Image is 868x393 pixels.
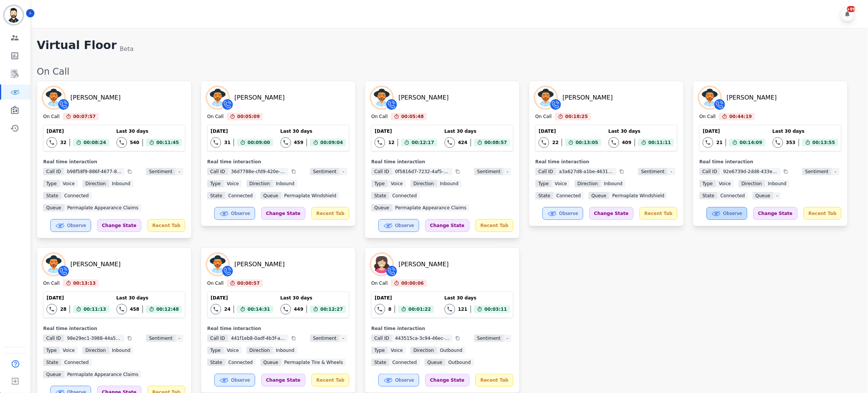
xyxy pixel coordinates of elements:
span: voice [716,180,734,187]
span: Type [43,347,60,354]
div: 458 [130,306,139,312]
span: Direction [575,180,601,187]
span: 0f5816d7-7232-4af5-8d56-eeddeeabad0d [392,168,453,175]
span: Type [371,347,388,354]
span: Direction [246,347,273,354]
div: On Call [207,280,223,287]
span: Permaplate Appearance Claims [64,204,141,212]
div: 22 [552,140,559,146]
span: 00:12:48 [157,305,179,313]
div: On Call [699,114,716,120]
div: Change State [753,207,798,220]
div: [PERSON_NAME] [234,260,285,269]
span: - [832,168,839,175]
span: connected [225,359,256,366]
span: voice [224,347,242,354]
img: Avatar [535,87,556,108]
div: [DATE] [211,295,273,301]
div: Recent Tab [312,374,349,387]
span: Queue [43,371,64,378]
span: voice [552,180,570,187]
div: Last 30 days [773,128,839,134]
div: Recent Tab [476,374,513,387]
span: 00:14:09 [740,139,763,146]
span: Queue [753,192,773,200]
div: On Call [371,280,387,287]
span: State [207,192,225,200]
div: Real time interaction [43,159,185,165]
span: Sentiment [474,335,504,342]
span: connected [389,192,420,200]
span: Type [371,180,388,187]
span: Queue [371,204,392,212]
img: Avatar [371,254,392,275]
div: Real time interaction [207,325,349,332]
span: - [339,335,347,342]
div: Last 30 days [281,295,346,301]
img: Avatar [371,87,392,108]
span: - [339,168,347,175]
div: 540 [130,140,139,146]
span: - [504,335,511,342]
span: 00:08:24 [84,139,106,146]
span: inbound [109,180,133,187]
span: 00:01:22 [409,305,431,313]
div: Change State [425,374,470,387]
div: [PERSON_NAME] [398,93,449,102]
span: Sentiment [146,335,175,342]
div: Change State [589,207,634,220]
span: Call ID [43,335,64,342]
span: Call ID [207,168,228,175]
div: Real time interaction [207,159,349,165]
span: Queue [260,192,281,200]
h1: Virtual Floor [37,38,116,54]
span: 00:12:17 [412,139,434,146]
span: Permaplate Appearance Claims [392,204,470,212]
img: Avatar [43,254,64,275]
span: Permaplate Appearance Claims [64,371,141,378]
span: Sentiment [638,168,668,175]
span: Sentiment [474,168,504,175]
div: [DATE] [46,128,109,134]
div: Last 30 days [116,128,182,134]
div: 409 [622,140,632,146]
span: 00:13:13 [73,279,96,287]
span: 00:07:57 [73,113,96,120]
span: 00:03:11 [485,305,507,313]
span: - [668,168,675,175]
span: Call ID [371,335,392,342]
div: 12 [388,140,395,146]
span: voice [388,180,406,187]
span: inbound [601,180,626,187]
div: Change State [425,219,470,232]
span: 00:18:25 [566,113,588,120]
span: 00:12:27 [321,305,343,313]
div: Recent Tab [312,207,349,220]
span: 00:00:57 [237,279,260,287]
span: 00:09:04 [321,139,343,146]
div: [PERSON_NAME] [563,93,613,102]
button: Observe [214,374,255,387]
span: State [207,359,225,366]
span: Direction [739,180,765,187]
div: Recent Tab [640,207,677,220]
div: Real time interaction [699,159,842,165]
div: [PERSON_NAME] [70,93,121,102]
span: 36d7788e-cfd9-420e-bfdf-a7c9aa927617 [228,168,288,175]
span: Queue [43,204,64,212]
span: Observe [724,210,742,216]
span: 00:11:13 [84,305,106,313]
span: Observe [560,210,578,216]
button: Observe [378,219,419,232]
div: Real time interaction [43,325,185,332]
span: Observe [395,223,414,229]
span: - [175,335,183,342]
div: 449 [294,306,304,312]
span: voice [388,347,406,354]
div: [DATE] [539,128,601,134]
span: Queue [425,359,445,366]
div: Change State [261,374,305,387]
span: Direction [411,347,437,354]
div: 8 [388,306,391,312]
span: State [43,359,61,366]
